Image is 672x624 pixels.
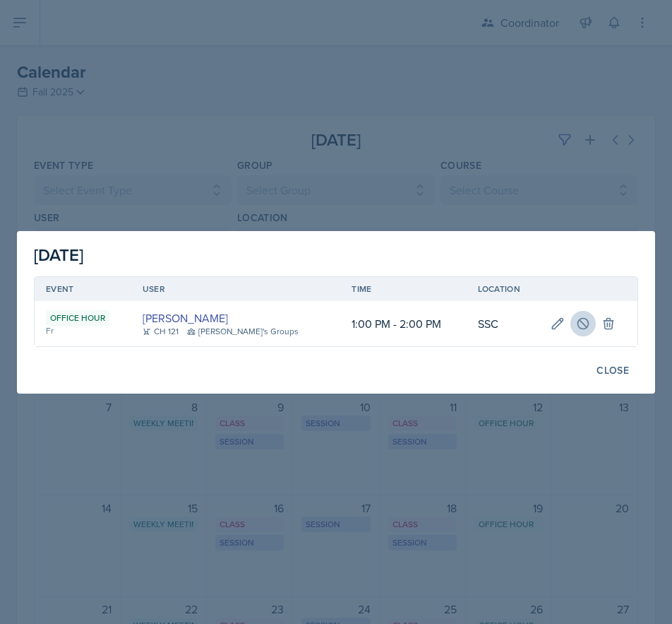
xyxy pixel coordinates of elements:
[340,277,466,301] th: Time
[46,324,120,337] div: Fr
[467,277,540,301] th: Location
[46,310,109,326] div: Office Hour
[340,301,466,346] td: 1:00 PM - 2:00 PM
[131,277,341,301] th: User
[35,277,131,301] th: Event
[187,325,299,338] div: [PERSON_NAME]'s Groups
[143,310,228,326] a: [PERSON_NAME]
[587,358,638,382] button: Close
[596,365,629,376] div: Close
[143,325,179,338] div: CH 121
[34,242,638,268] div: [DATE]
[467,301,540,346] td: SSC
